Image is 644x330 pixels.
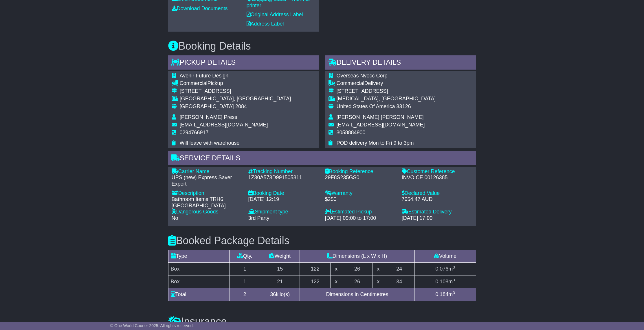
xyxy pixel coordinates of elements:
td: 2 [230,288,260,301]
div: 1Z30A573D991505311 [248,175,319,181]
span: 0.184 [435,291,448,297]
div: Declared Value [402,190,473,197]
span: 2084 [235,104,247,109]
a: Download Documents [172,6,228,11]
td: 24 [384,263,414,275]
h3: Booking Details [168,40,476,52]
td: 1 [230,263,260,275]
div: Bathroom Items TRH6 [GEOGRAPHIC_DATA] [172,196,243,209]
span: 0.076 [435,266,448,272]
td: Weight [260,250,300,263]
div: Delivery [337,80,436,87]
td: Box [168,275,230,288]
div: UPS (new) Express Saver Export [172,175,243,187]
div: Shipment type [248,209,319,215]
span: United States Of America [337,104,395,109]
div: [DATE] 12:19 [248,196,319,203]
td: x [331,275,342,288]
div: [DATE] 09:00 to 17:00 [325,215,396,222]
span: 3058884900 [337,130,366,135]
td: 15 [260,263,300,275]
span: POD delivery Mon to Fri 9 to 3pm [337,140,414,146]
div: Delivery Details [325,55,476,71]
td: x [331,263,342,275]
td: Dimensions (L x W x H) [300,250,414,263]
td: 1 [230,275,260,288]
td: m [414,288,476,301]
div: Estimated Pickup [325,209,396,215]
div: Pickup [180,80,291,87]
sup: 3 [453,278,455,282]
td: x [373,275,384,288]
td: m [414,263,476,275]
div: [MEDICAL_DATA], [GEOGRAPHIC_DATA] [337,96,436,102]
div: [STREET_ADDRESS] [180,88,291,95]
td: 122 [300,263,331,275]
div: Pickup Details [168,55,319,71]
td: x [373,263,384,275]
td: Qty. [230,250,260,263]
span: [EMAIL_ADDRESS][DOMAIN_NAME] [180,122,268,128]
div: 7654.47 AUD [402,196,473,203]
div: $250 [325,196,396,203]
span: No [172,215,178,221]
span: [PERSON_NAME] [PERSON_NAME] [337,114,424,120]
td: Total [168,288,230,301]
span: Commercial [180,80,208,86]
span: 3rd Party [248,215,269,221]
div: Customer Reference [402,168,473,175]
a: Address Label [247,21,284,27]
td: Type [168,250,230,263]
div: [GEOGRAPHIC_DATA], [GEOGRAPHIC_DATA] [180,96,291,102]
span: Will leave with warehouse [180,140,240,146]
div: Booking Reference [325,168,396,175]
div: Description [172,190,243,197]
div: Booking Date [248,190,319,197]
div: [DATE] 17:00 [402,215,473,222]
td: m [414,275,476,288]
td: 26 [342,263,373,275]
span: 0.108 [435,279,448,284]
td: 34 [384,275,414,288]
span: [GEOGRAPHIC_DATA] [180,104,234,109]
td: kilo(s) [260,288,300,301]
span: Commercial [337,80,364,86]
span: Avenir Future Design [180,73,229,79]
div: Service Details [168,151,476,167]
span: Overseas Nvocc Corp [337,73,388,79]
td: Volume [414,250,476,263]
td: 122 [300,275,331,288]
span: 33126 [397,104,411,109]
div: Dangerous Goods [172,209,243,215]
span: 0294766917 [180,130,209,135]
td: 26 [342,275,373,288]
div: [STREET_ADDRESS] [337,88,436,95]
div: Estimated Delivery [402,209,473,215]
span: 36 [270,291,276,297]
a: Original Address Label [247,12,303,17]
h3: Booked Package Details [168,235,476,246]
td: Dimensions in Centimetres [300,288,414,301]
span: [EMAIL_ADDRESS][DOMAIN_NAME] [337,122,425,128]
h3: Insurance [168,316,476,327]
div: Carrier Name [172,168,243,175]
div: 29F8S235GS0 [325,175,396,181]
td: 21 [260,275,300,288]
span: [PERSON_NAME] Press [180,114,237,120]
sup: 3 [453,291,455,295]
div: INVOICE 00126385 [402,175,473,181]
span: © One World Courier 2025. All rights reserved. [110,323,194,328]
div: Tracking Number [248,168,319,175]
sup: 3 [453,265,455,269]
td: Box [168,263,230,275]
div: Warranty [325,190,396,197]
